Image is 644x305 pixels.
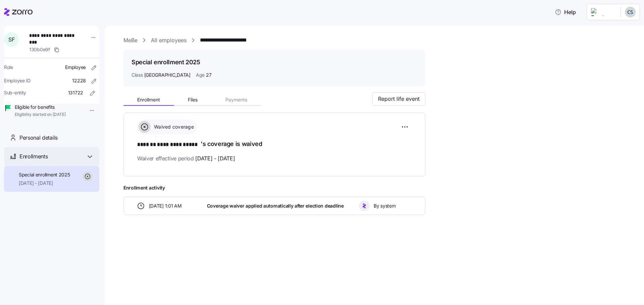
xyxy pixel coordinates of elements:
[625,7,636,17] img: 2df6d97b4bcaa7f1b4a2ee07b0c0b24b
[15,104,66,110] span: Eligible for benefits
[72,77,86,84] span: 12228
[68,89,83,96] span: 131722
[29,46,50,53] span: 130b0e9f
[4,64,13,71] span: Role
[195,154,235,163] span: [DATE] - [DATE]
[131,58,200,66] h1: Special enrollment 2025
[19,180,70,186] span: [DATE] - [DATE]
[4,77,31,84] span: Employee ID
[151,36,186,45] a: All employees
[555,8,576,16] span: Help
[378,95,420,103] span: Report life event
[144,72,191,78] span: [GEOGRAPHIC_DATA]
[137,97,160,102] span: Enrollment
[374,203,395,209] span: By system
[196,72,205,78] span: Age
[207,203,344,209] span: Coverage waiver applied automatically after election deadline
[19,134,58,142] span: Personal details
[549,5,581,19] button: Help
[137,154,235,163] span: Waiver effective period
[591,8,615,16] img: Employer logo
[123,36,138,45] a: MeBe
[149,203,182,209] span: [DATE] 1:01 AM
[206,72,211,78] span: 27
[372,92,425,105] button: Report life event
[123,184,425,191] span: Enrollment activity
[131,72,143,78] span: Class
[188,97,198,102] span: Files
[8,37,14,42] span: S F
[19,152,48,161] span: Enrollments
[225,97,247,102] span: Payments
[65,64,86,71] span: Employee
[152,124,194,130] span: Waived coverage
[137,140,412,149] h1: 's coverage is waived
[4,89,26,96] span: Sub-entity
[15,112,66,118] span: Eligibility started on [DATE]
[19,171,70,178] span: Special enrollment 2025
